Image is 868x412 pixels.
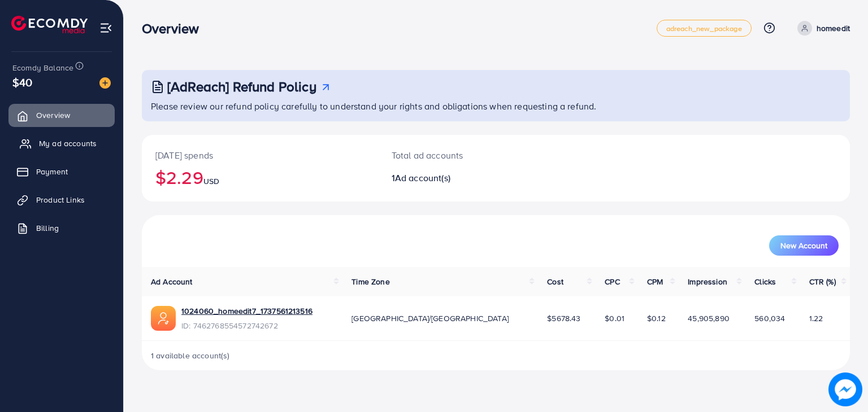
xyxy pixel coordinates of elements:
[36,109,70,121] span: Overview
[817,21,850,35] p: homeedit
[155,148,364,162] p: [DATE] spends
[8,189,115,211] a: Product Links
[151,99,843,113] p: Please review our refund policy carefully to understand your rights and obligations when requesti...
[605,276,619,287] span: CPC
[605,313,624,324] span: $0.01
[151,350,230,361] span: 1 available account(s)
[769,235,839,256] button: New Account
[547,276,563,287] span: Cost
[8,104,115,126] a: Overview
[666,25,742,32] span: adreach_new_package
[99,77,111,89] img: image
[36,222,59,234] span: Billing
[754,276,776,287] span: Clicks
[36,166,68,177] span: Payment
[181,305,313,317] a: 1024060_homeedit7_1737561213516
[647,313,666,324] span: $0.12
[12,74,32,90] span: $40
[99,21,112,34] img: menu
[657,20,752,37] a: adreach_new_package
[647,276,663,287] span: CPM
[39,138,97,149] span: My ad accounts
[11,16,88,33] img: logo
[203,176,219,187] span: USD
[547,313,580,324] span: $5678.43
[167,78,316,95] h3: [AdReach] Refund Policy
[754,313,785,324] span: 560,034
[8,217,115,239] a: Billing
[392,148,541,162] p: Total ad accounts
[151,276,193,287] span: Ad Account
[155,166,364,188] h2: $2.29
[688,313,730,324] span: 45,905,890
[780,242,827,249] span: New Account
[793,21,850,36] a: homeedit
[351,276,389,287] span: Time Zone
[181,320,313,331] span: ID: 7462768554572742672
[351,313,509,324] span: [GEOGRAPHIC_DATA]/[GEOGRAPHIC_DATA]
[8,132,115,155] a: My ad accounts
[151,306,176,331] img: ic-ads-acc.e4c84228.svg
[809,276,836,287] span: CTR (%)
[8,160,115,183] a: Payment
[142,20,208,37] h3: Overview
[809,313,823,324] span: 1.22
[395,172,450,184] span: Ad account(s)
[688,276,727,287] span: Impression
[36,194,85,205] span: Product Links
[12,62,73,73] span: Ecomdy Balance
[828,372,862,406] img: image
[392,173,541,183] h2: 1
